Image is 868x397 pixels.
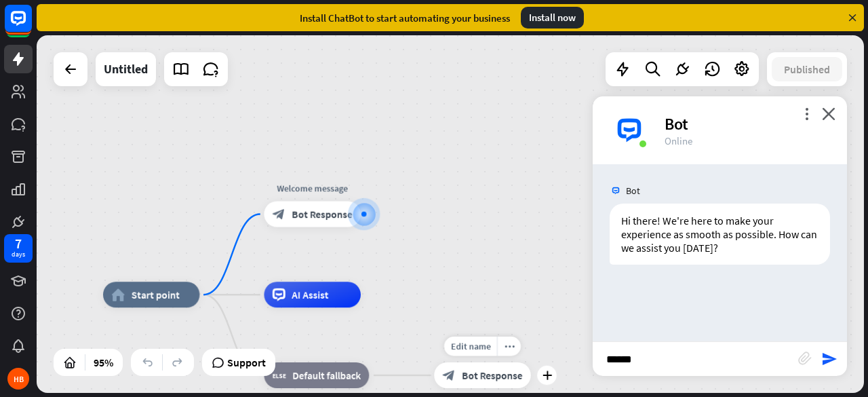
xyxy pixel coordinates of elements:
[665,134,831,147] div: Online
[300,12,510,24] div: Install ChatBot to start automating your business
[132,288,180,301] span: Start point
[772,57,842,81] button: Published
[4,234,33,263] a: 7 days
[610,204,830,265] div: Hi there! We're here to make your experience as smooth as possible. How can we assist you [DATE]?
[542,371,551,379] i: plus
[821,351,837,367] i: send
[104,52,148,86] div: Untitled
[800,107,813,120] i: more_vert
[292,288,328,301] span: AI Assist
[15,238,22,250] div: 7
[254,182,370,195] div: Welcome message
[273,369,286,382] i: block_fallback
[798,352,812,365] i: block_attachment
[11,5,52,46] button: Open LiveChat chat widget
[450,341,490,352] span: Edit name
[111,288,125,301] i: home_2
[12,250,25,259] div: days
[665,113,831,134] div: Bot
[462,369,522,382] span: Bot Response
[626,185,640,197] span: Bot
[822,107,835,120] i: close
[227,352,266,373] span: Support
[521,7,584,29] div: Install now
[273,208,285,221] i: block_bot_response
[504,341,514,351] i: more_horiz
[292,208,352,221] span: Bot Response
[443,369,456,382] i: block_bot_response
[90,352,117,373] div: 95%
[292,369,361,382] span: Default fallback
[7,368,29,390] div: HB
